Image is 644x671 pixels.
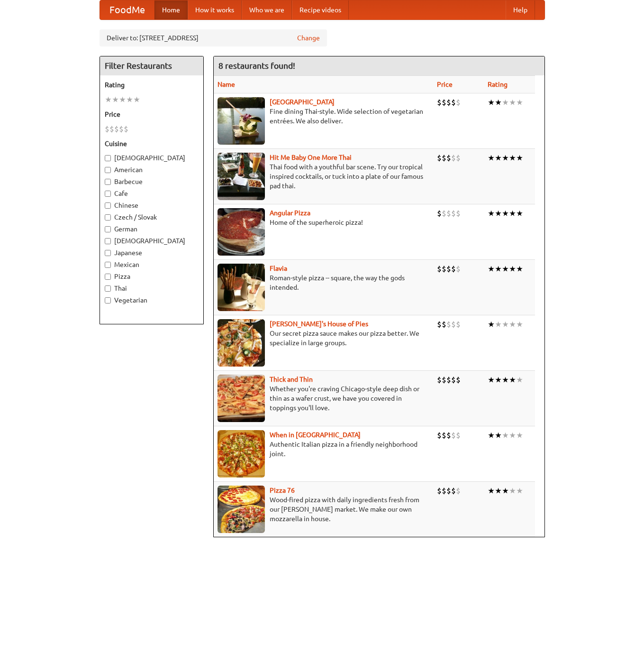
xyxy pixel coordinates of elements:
[451,319,456,330] li: $
[100,29,327,46] div: Deliver to: [STREET_ADDRESS]
[502,375,509,385] li: ★
[100,0,154,19] a: FoodMe
[218,440,430,459] p: Authentic Italian pizza in a friendly neighborhood joint.
[456,375,461,385] li: $
[516,208,523,219] li: ★
[451,375,456,385] li: $
[270,265,287,272] b: Flavia
[509,153,516,163] li: ★
[105,177,199,186] label: Barbecue
[297,33,320,43] a: Change
[105,238,111,244] input: [DEMOGRAPHIC_DATA]
[218,208,265,256] img: angular.jpg
[119,94,126,105] li: ★
[516,430,523,441] li: ★
[105,124,109,134] li: $
[218,97,265,145] img: satay.jpg
[502,97,509,108] li: ★
[509,208,516,219] li: ★
[495,375,502,385] li: ★
[495,486,502,496] li: ★
[437,153,442,163] li: $
[456,319,461,330] li: $
[105,224,199,234] label: German
[506,0,535,19] a: Help
[442,486,446,496] li: $
[516,153,523,163] li: ★
[456,264,461,274] li: $
[495,319,502,330] li: ★
[502,264,509,274] li: ★
[495,264,502,274] li: ★
[105,285,111,292] input: Thai
[488,153,495,163] li: ★
[446,375,451,385] li: $
[509,375,516,385] li: ★
[456,97,461,108] li: $
[437,319,442,330] li: $
[488,208,495,219] li: ★
[105,202,111,209] input: Chinese
[442,375,446,385] li: $
[270,154,352,161] b: Hit Me Baby One More Thai
[105,165,199,175] label: American
[218,384,430,413] p: Whether you're craving Chicago-style deep dish or thin as a wafer crust, we have you covered in t...
[502,153,509,163] li: ★
[105,153,199,163] label: [DEMOGRAPHIC_DATA]
[270,320,368,328] a: [PERSON_NAME]'s House of Pies
[218,81,235,88] a: Name
[437,486,442,496] li: $
[446,319,451,330] li: $
[124,124,128,134] li: $
[105,167,111,173] input: American
[437,430,442,441] li: $
[105,262,111,268] input: Mexican
[218,375,265,422] img: thick.jpg
[446,97,451,108] li: $
[446,486,451,496] li: $
[218,218,430,227] p: Home of the superheroic pizza!
[488,486,495,496] li: ★
[437,97,442,108] li: $
[105,226,111,232] input: German
[442,264,446,274] li: $
[270,376,313,383] b: Thick and Thin
[495,208,502,219] li: ★
[270,209,310,217] b: Angular Pizza
[442,208,446,219] li: $
[437,264,442,274] li: $
[218,61,295,70] ng-pluralize: 8 restaurants found!
[451,430,456,441] li: $
[488,264,495,274] li: ★
[105,250,111,256] input: Japanese
[218,319,265,367] img: luigis.jpg
[442,430,446,441] li: $
[105,284,199,293] label: Thai
[270,98,335,106] a: [GEOGRAPHIC_DATA]
[105,139,199,148] h5: Cuisine
[218,430,265,478] img: wheninrome.jpg
[437,375,442,385] li: $
[442,97,446,108] li: $
[446,264,451,274] li: $
[242,0,292,19] a: Who we are
[109,124,114,134] li: $
[105,80,199,90] h5: Rating
[105,212,199,222] label: Czech / Slovak
[509,486,516,496] li: ★
[100,56,203,75] h4: Filter Restaurants
[105,295,199,305] label: Vegetarian
[105,274,111,280] input: Pizza
[516,486,523,496] li: ★
[105,189,199,198] label: Cafe
[446,153,451,163] li: $
[105,272,199,281] label: Pizza
[456,208,461,219] li: $
[105,297,111,303] input: Vegetarian
[105,260,199,269] label: Mexican
[516,97,523,108] li: ★
[488,81,508,88] a: Rating
[502,486,509,496] li: ★
[218,486,265,533] img: pizza76.jpg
